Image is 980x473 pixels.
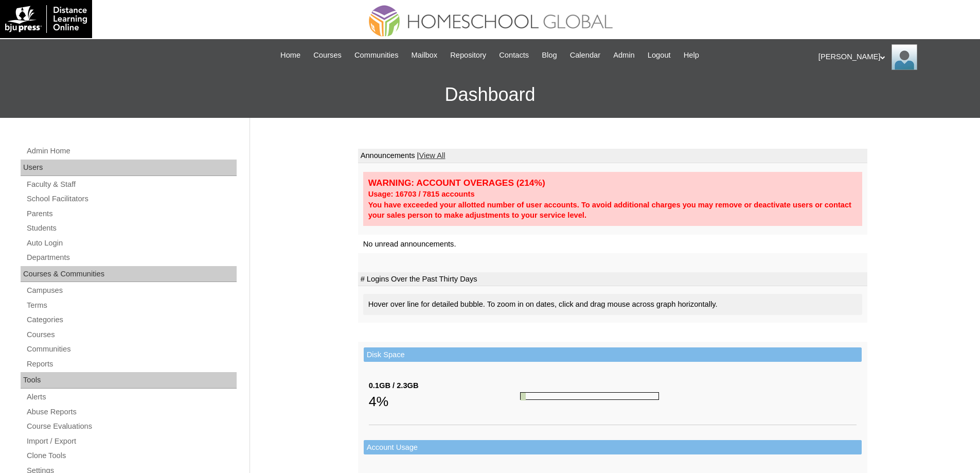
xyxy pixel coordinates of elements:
[26,299,237,312] a: Terms
[368,177,857,189] div: WARNING: ACCOUNT OVERAGES (214%)
[21,160,237,176] div: Users
[818,44,970,70] div: [PERSON_NAME]
[308,49,347,61] a: Courses
[684,49,699,61] span: Help
[679,49,704,61] a: Help
[26,449,237,462] a: Clone Tools
[358,149,867,163] td: Announcements |
[608,49,640,61] a: Admin
[26,406,237,418] a: Abuse Reports
[358,272,867,287] td: # Logins Over the Past Thirty Days
[26,435,237,448] a: Import / Export
[892,44,917,70] img: Ariane Ebuen
[542,49,557,61] span: Blog
[26,313,237,326] a: Categories
[26,222,237,235] a: Students
[369,391,520,412] div: 4%
[5,72,975,118] h3: Dashboard
[613,49,635,61] span: Admin
[26,192,237,205] a: School Facilitators
[363,294,862,315] div: Hover over line for detailed bubble. To zoom in on dates, click and drag mouse across graph horiz...
[5,5,87,33] img: logo-white.png
[354,49,399,61] span: Communities
[368,200,857,221] div: You have exceeded your allotted number of user accounts. To avoid additional charges you may remo...
[21,266,237,283] div: Courses & Communities
[26,207,237,220] a: Parents
[406,49,443,61] a: Mailbox
[349,49,404,61] a: Communities
[313,49,342,61] span: Courses
[537,49,562,61] a: Blog
[450,49,486,61] span: Repository
[412,49,438,61] span: Mailbox
[445,49,491,61] a: Repository
[26,178,237,191] a: Faculty & Staff
[419,151,445,160] a: View All
[26,251,237,264] a: Departments
[565,49,605,61] a: Calendar
[368,190,475,198] strong: Usage: 16703 / 7815 accounts
[358,235,867,254] td: No unread announcements.
[369,380,520,391] div: 0.1GB / 2.3GB
[494,49,534,61] a: Contacts
[275,49,306,61] a: Home
[26,391,237,404] a: Alerts
[364,347,862,362] td: Disk Space
[280,49,300,61] span: Home
[26,284,237,297] a: Campuses
[26,420,237,433] a: Course Evaluations
[21,372,237,389] div: Tools
[26,237,237,250] a: Auto Login
[364,440,862,455] td: Account Usage
[26,328,237,341] a: Courses
[26,358,237,371] a: Reports
[499,49,529,61] span: Contacts
[26,145,237,157] a: Admin Home
[643,49,676,61] a: Logout
[26,343,237,356] a: Communities
[570,49,600,61] span: Calendar
[648,49,671,61] span: Logout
